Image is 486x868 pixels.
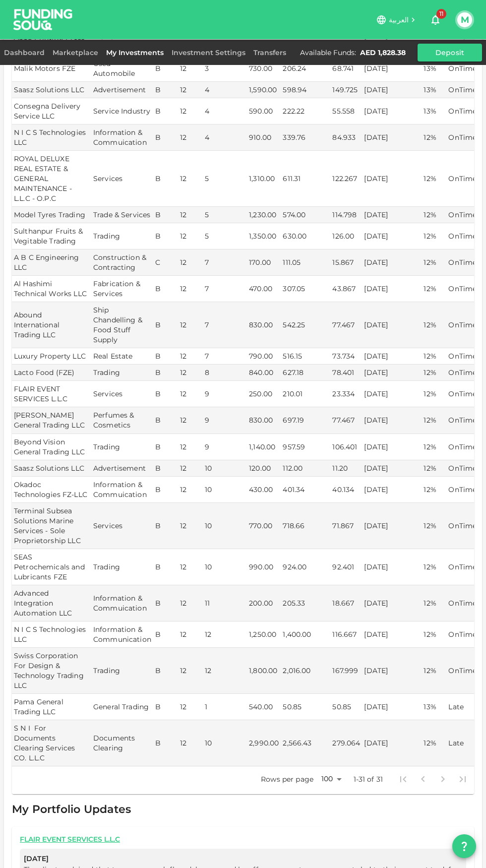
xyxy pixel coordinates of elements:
td: [DATE] [362,249,422,276]
td: OnTime [446,365,479,381]
td: [PERSON_NAME] General Trading LLC [12,407,91,434]
td: 5 [203,207,247,223]
td: 77.467 [330,302,362,348]
div: Available Funds : [300,48,356,57]
td: Late [446,694,479,720]
td: 12% [422,276,446,302]
td: Trading [91,549,153,585]
td: OnTime [446,648,479,694]
td: 92.401 [330,549,362,585]
td: 5 [203,151,247,207]
td: 1,310.00 [247,151,281,207]
td: [DATE] [362,98,422,124]
td: Services [91,381,153,407]
span: 11 [436,9,446,19]
td: OnTime [446,460,479,477]
td: [DATE] [362,348,422,365]
td: 23.334 [330,381,362,407]
td: SEAS Petrochemicals and Lubricants FZE [12,549,91,585]
td: Saasz Solutions LLC [12,82,91,98]
td: 7 [203,276,247,302]
td: B [153,434,178,460]
td: 12% [422,302,446,348]
td: Model Tyres Trading [12,207,91,223]
td: 111.05 [281,249,330,276]
td: 12 [178,207,203,223]
td: 114.798 [330,207,362,223]
td: 12% [422,648,446,694]
td: OnTime [446,151,479,207]
td: 12 [178,302,203,348]
td: 10 [203,460,247,477]
td: 222.22 [281,98,330,124]
td: [DATE] [362,365,422,381]
td: Late [446,720,479,766]
td: 1,230.00 [247,207,281,223]
td: 574.00 [281,207,330,223]
td: 990.00 [247,549,281,585]
td: Consegna Delivery Service LLC [12,98,91,124]
td: 590.00 [247,98,281,124]
td: Terminal Subsea Solutions Marine Services - Sole Proprietorship LLC [12,503,91,549]
td: Advanced Integration Automation LLC [12,585,91,621]
td: B [153,407,178,434]
td: [DATE] [362,276,422,302]
td: 10 [203,477,247,503]
td: 40.134 [330,477,362,503]
td: Advertisement [91,460,153,477]
td: 12 [178,694,203,720]
td: 957.59 [281,434,330,460]
td: 122.267 [330,151,362,207]
td: 516.15 [281,348,330,365]
td: [DATE] [362,648,422,694]
td: 627.18 [281,365,330,381]
td: 12 [178,348,203,365]
td: 630.00 [281,223,330,249]
td: OnTime [446,302,479,348]
td: Services [91,503,153,549]
td: 149.725 [330,82,362,98]
td: 12 [203,621,247,648]
td: 598.94 [281,82,330,98]
button: 11 [425,10,445,30]
td: [DATE] [362,151,422,207]
td: 12% [422,434,446,460]
span: [DATE] [24,853,462,865]
td: 4 [203,82,247,98]
td: OnTime [446,477,479,503]
td: 13% [422,694,446,720]
td: Information & Commuication [91,585,153,621]
td: Services [91,151,153,207]
td: 55.558 [330,98,362,124]
td: 718.66 [281,503,330,549]
td: B [153,549,178,585]
td: 12 [178,720,203,766]
td: [DATE] [362,407,422,434]
td: 1,140.00 [247,434,281,460]
td: [DATE] [362,381,422,407]
td: 12% [422,124,446,151]
td: 12% [422,207,446,223]
td: Documents Clearing [91,720,153,766]
td: 15.867 [330,249,362,276]
td: OnTime [446,98,479,124]
td: OnTime [446,621,479,648]
td: 68.741 [330,56,362,82]
td: [DATE] [362,223,422,249]
td: [DATE] [362,720,422,766]
td: 12% [422,720,446,766]
td: 1 [203,694,247,720]
td: 13% [422,82,446,98]
td: Trading [91,648,153,694]
td: B [153,477,178,503]
td: OnTime [446,549,479,585]
td: 279.064 [330,720,362,766]
td: 540.00 [247,694,281,720]
td: 3 [203,56,247,82]
td: B [153,648,178,694]
td: 840.00 [247,365,281,381]
td: B [153,365,178,381]
td: 12% [422,460,446,477]
td: 12% [422,249,446,276]
td: [DATE] [362,434,422,460]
